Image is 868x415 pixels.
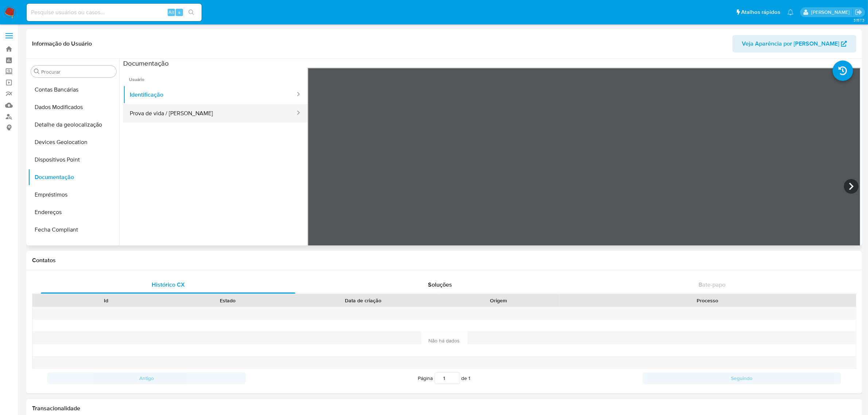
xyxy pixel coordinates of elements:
span: Soluções [428,280,452,289]
button: Endereços [28,203,119,221]
a: Sair [855,8,863,16]
button: Devices Geolocation [28,133,119,151]
button: Documentação [28,168,119,186]
h1: Contatos [32,257,856,264]
input: Pesquise usuários ou casos... [27,8,202,17]
button: Financiamento de Veículos [28,238,119,256]
div: Processo [564,297,851,304]
span: Atalhos rápidos [741,8,780,16]
span: s [178,9,180,16]
span: Bate-papo [698,280,725,289]
span: Página de [418,372,471,384]
button: Procurar [34,69,40,74]
button: Fecha Compliant [28,221,119,238]
div: Id [50,297,161,304]
div: Origem [443,297,554,304]
button: Empréstimos [28,186,119,203]
span: Alt [168,9,174,16]
h1: Transacionalidade [32,405,856,412]
h1: Informação do Usuário [32,40,92,47]
p: laisa.felismino@mercadolivre.com [811,9,852,16]
div: Data de criação [293,297,433,304]
span: Histórico CX [152,280,185,289]
span: 1 [469,375,471,382]
div: Estado [172,297,283,304]
button: Contas Bancárias [28,81,119,98]
button: Seguindo [643,372,841,384]
button: Veja Aparência por [PERSON_NAME] [732,35,856,53]
button: Detalhe da geolocalização [28,116,119,133]
button: search-icon [184,7,199,18]
button: Dispositivos Point [28,151,119,168]
button: Antigo [47,372,246,384]
input: Procurar [41,69,113,75]
a: Notificações [787,9,794,15]
span: Veja Aparência por [PERSON_NAME] [742,35,839,53]
button: Dados Modificados [28,98,119,116]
